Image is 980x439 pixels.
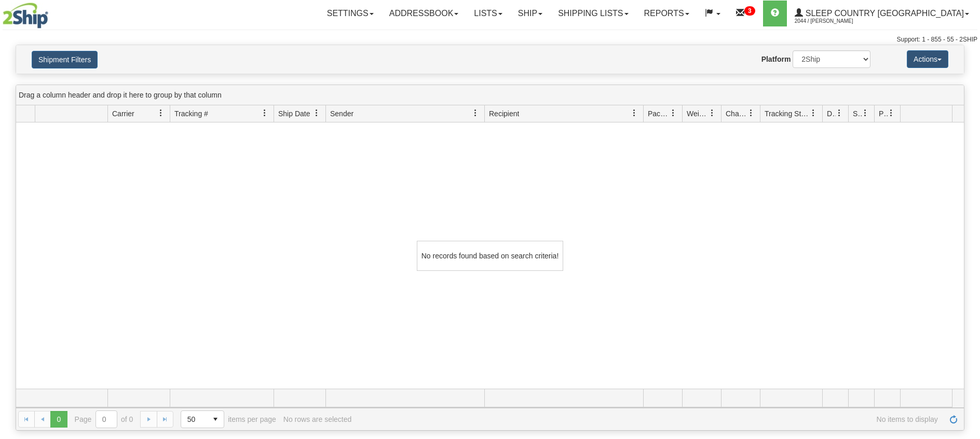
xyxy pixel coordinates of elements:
span: items per page [181,410,276,428]
iframe: chat widget [956,167,979,272]
a: Carrier filter column settings [152,104,170,122]
span: Pickup Status [879,108,888,119]
span: select [207,411,224,428]
a: Sender filter column settings [467,104,484,122]
span: Ship Date [278,108,310,119]
a: Shipment Issues filter column settings [856,104,874,122]
span: Page 0 [50,411,67,428]
a: Tracking # filter column settings [256,104,274,122]
span: Carrier [112,108,134,119]
a: Lists [466,1,510,26]
div: No records found based on search criteria! [417,241,563,271]
a: Ship [510,1,550,26]
div: No rows are selected [283,415,352,423]
a: Packages filter column settings [664,104,682,122]
img: logo2044.jpg [3,3,48,29]
sup: 3 [744,6,755,16]
a: Tracking Status filter column settings [805,104,822,122]
span: Sender [330,108,353,119]
span: Packages [648,108,670,119]
span: Tracking Status [765,108,810,119]
span: Charge [726,108,747,119]
a: Recipient filter column settings [625,104,643,122]
a: Refresh [945,411,962,428]
label: Platform [761,54,791,64]
a: Charge filter column settings [742,104,760,122]
span: Delivery Status [827,108,836,119]
a: Sleep Country [GEOGRAPHIC_DATA] 2044 / [PERSON_NAME] [787,1,977,26]
a: Addressbook [382,1,467,26]
span: Page of 0 [75,410,133,428]
span: Weight [687,108,709,119]
a: Ship Date filter column settings [308,104,325,122]
a: Weight filter column settings [703,104,721,122]
div: grid grouping header [16,85,964,105]
span: Page sizes drop down [181,410,224,428]
a: 3 [728,1,763,26]
a: Pickup Status filter column settings [882,104,900,122]
span: 2044 / [PERSON_NAME] [795,16,873,26]
span: 50 [187,414,201,424]
button: Shipment Filters [32,51,98,68]
a: Shipping lists [550,1,636,26]
a: Reports [636,1,697,26]
a: Settings [319,1,382,26]
button: Actions [907,50,948,68]
a: Delivery Status filter column settings [831,104,848,122]
div: Support: 1 - 855 - 55 - 2SHIP [3,35,977,44]
span: Tracking # [174,108,208,119]
span: Shipment Issues [853,108,862,119]
span: Sleep Country [GEOGRAPHIC_DATA] [803,9,964,18]
span: No items to display [359,415,938,423]
span: Recipient [489,108,519,119]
